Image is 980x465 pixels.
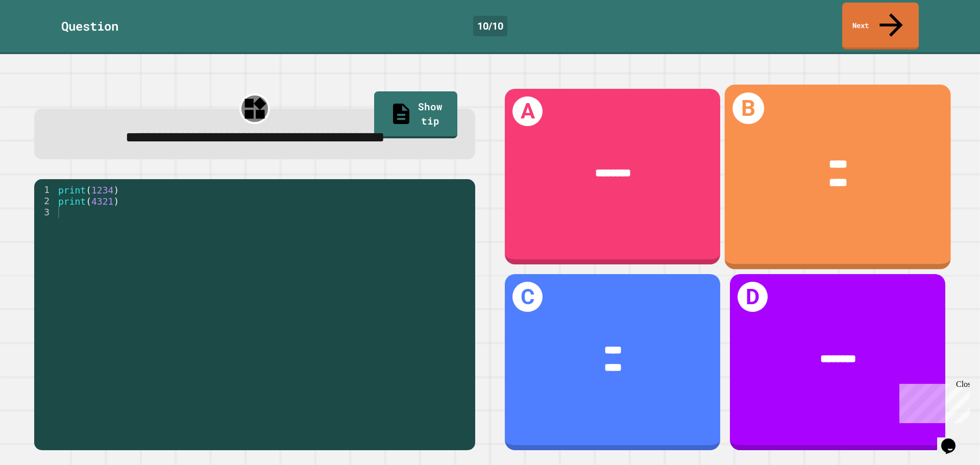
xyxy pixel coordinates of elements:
h1: B [733,92,765,124]
div: 1 [34,184,56,195]
a: Next [842,3,919,50]
h1: A [512,96,543,127]
iframe: chat widget [937,424,970,455]
h1: D [738,282,768,312]
div: Chat with us now!Close [4,4,70,65]
div: 10 / 10 [473,16,507,36]
div: 2 [34,195,56,207]
a: Show tip [374,91,457,138]
div: 3 [34,207,56,218]
div: Question [61,17,118,35]
iframe: chat widget [895,380,970,423]
h1: C [512,282,543,312]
